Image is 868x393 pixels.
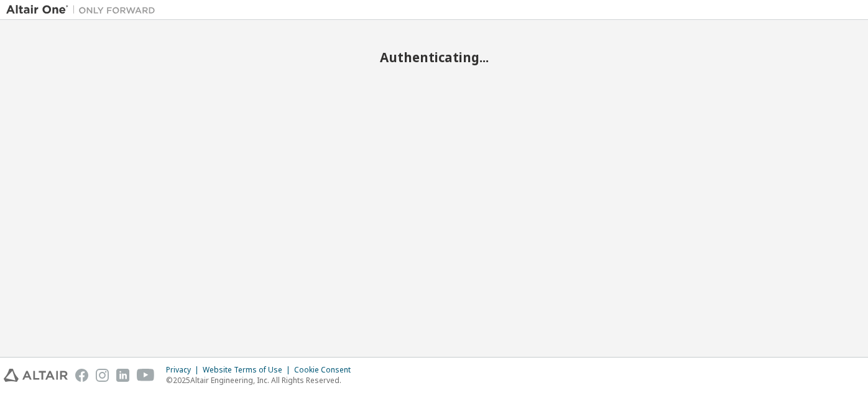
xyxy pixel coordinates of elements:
[4,369,68,382] img: altair_logo.svg
[75,369,88,382] img: facebook.svg
[137,369,155,382] img: youtube.svg
[6,49,862,65] h2: Authenticating...
[116,369,129,382] img: linkedin.svg
[96,369,109,382] img: instagram.svg
[166,365,203,375] div: Privacy
[203,365,294,375] div: Website Terms of Use
[166,375,358,386] p: © 2025 Altair Engineering, Inc. All Rights Reserved.
[294,365,358,375] div: Cookie Consent
[6,4,162,16] img: Altair One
